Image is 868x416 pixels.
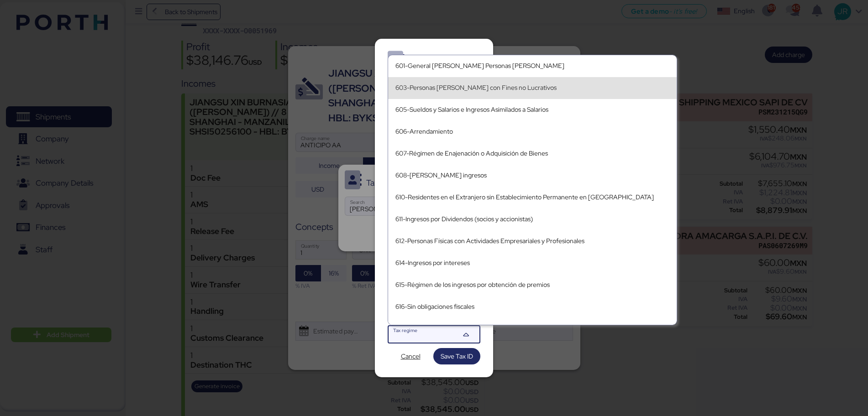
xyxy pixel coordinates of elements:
button: Cancel [388,348,433,364]
div: 605-Sueldos y Salarios e Ingresos Asimilados a Salarios [395,106,669,114]
div: 614-Ingresos por intereses [395,259,669,267]
div: 616-Sin obligaciones fiscales [395,303,669,311]
span: Cancel [401,351,421,362]
div: 607-Régimen de Enajenación o Adquisición de Bienes [395,150,669,157]
div: 615-Régimen de los ingresos por obtención de premios [395,281,669,289]
span: Save Tax ID [441,351,473,362]
div: 608-[PERSON_NAME] ingresos [395,172,669,179]
div: 603-Personas [PERSON_NAME] con Fines no Lucrativos [395,84,669,92]
div: 601-General [PERSON_NAME] Personas [PERSON_NAME] [395,62,669,70]
div: 610-Residentes en el Extranjero sin Establecimiento Permanente en [GEOGRAPHIC_DATA] [395,193,669,201]
div: 612-Personas Físicas con Actividades Empresariales y Profesionales [395,237,669,245]
div: 611-Ingresos por Dividendos (socios y accionistas) [395,215,669,223]
button: Save Tax ID [433,348,480,364]
div: 606-Arrendamiento [395,128,669,135]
